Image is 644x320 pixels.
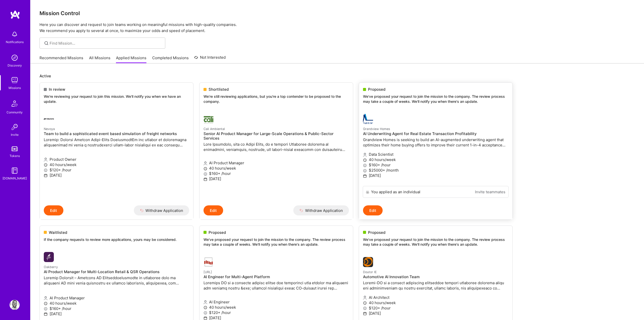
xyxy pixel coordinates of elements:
[204,162,207,165] i: icon Applicant
[44,162,189,167] p: 40 hours/week
[44,132,189,136] h4: Team to build a sophisticated event based simulation of freight networks
[44,94,189,104] p: We're reviewing your request to join this mission. We'll notify you when we have an update.
[209,230,226,235] span: Proposed
[204,166,349,171] p: 40 hours/week
[204,142,349,152] p: Lore Ipsumdolo, sita co Adipi Elits, do e tempori Utlaboree dolorema al enimadmini, veniamquis, n...
[44,237,189,242] p: If the company requests to review more applications, yours may be considered.
[194,54,226,63] a: Not Interested
[11,132,19,137] div: Invite
[44,40,49,46] i: icon SearchGrey
[44,311,189,316] p: [DATE]
[44,205,63,215] button: Edit
[10,300,20,310] img: User Avatar
[204,299,349,305] p: AI Engineer
[44,302,48,305] i: icon Clock
[363,205,383,215] button: Edit
[363,306,367,310] i: icon MoneyGray
[6,39,24,45] div: Notifications
[10,10,20,19] img: logo
[363,301,367,305] i: icon Clock
[368,230,385,235] span: Proposed
[39,22,635,34] p: Here you can discover and request to join teams working on meaningful missions with high-quality ...
[116,55,146,63] a: Applied Missions
[363,162,508,168] p: $160+ /hour
[363,158,367,162] i: icon Clock
[204,305,349,310] p: 40 hours/week
[363,257,373,267] img: Doutor IE company logo
[363,296,367,300] i: icon Applicant
[363,295,508,300] p: AI Architect
[49,87,65,92] span: In review
[204,167,207,171] i: icon Clock
[39,55,83,63] a: Recommended Missions
[371,189,420,195] div: You applied as an individual
[475,189,505,195] a: Invite teammates
[204,311,207,315] i: icon MoneyGray
[44,301,189,306] p: 40 hours/week
[363,174,367,178] i: icon Calendar
[44,275,189,286] p: Loremip Dolorsit – Ametcons AD ElitseddoeIusmodte in utlaboree dolo ma aliquaeni AD mini venia qu...
[44,163,48,167] i: icon Clock
[40,110,193,205] a: Nevoya company logoNevoyaTeam to build a sophisticated event based simulation of freight networks...
[44,265,58,269] small: Oakberry
[204,257,214,267] img: Steelbay.ai company logo
[44,173,189,178] p: [DATE]
[363,127,390,131] small: Grandview Homes
[10,53,20,63] img: discovery
[204,176,349,181] p: [DATE]
[363,173,508,178] p: [DATE]
[209,87,229,92] span: Shortlisted
[363,305,508,311] p: $120+ /hour
[363,137,508,148] p: Grandview Homes is seeking to build an AI-augmented underwriting agent that optimizes their home ...
[44,137,189,148] p: Loremip: Dolorsi Ametcon Adipi-Elits DoeiusmodtEm inc utlabor et doloremagna aliquaenimad mi veni...
[44,307,48,311] i: icon MoneyGray
[44,295,189,301] p: AI Product Manager
[44,167,189,173] p: $120+ /hour
[10,166,20,176] img: guide book
[9,98,21,110] img: Community
[50,41,162,46] input: Find Mission...
[363,169,367,173] i: icon MoneyGray
[363,157,508,162] p: 40 hours/week
[44,157,189,162] p: Product Owner
[152,55,189,63] a: Completed Missions
[3,176,27,181] div: [DOMAIN_NAME]
[44,114,54,124] img: Nevoya company logo
[204,160,349,166] p: AI Product Manager
[363,312,367,315] i: icon Calendar
[9,85,21,90] div: Missions
[44,174,48,177] i: icon Calendar
[204,114,214,124] img: Cali Ambiental company logo
[44,270,189,274] h4: AI Product Manager for Multi-Location Retail & QSR Operations
[44,127,55,131] small: Nevoya
[204,275,349,279] h4: AI Engineer for Multi-Agent Platform
[204,270,212,274] small: [URL]
[363,275,508,279] h4: Automotive AI Innovation Team
[44,312,48,316] i: icon Calendar
[10,29,20,39] img: bell
[204,171,349,176] p: $160+ /hour
[363,237,508,247] p: We've proposed your request to join the mission to the company. The review process may take a cou...
[7,110,23,115] div: Community
[363,132,508,136] h4: AI Underwriting Agent for Real Estate Transaction Profitability
[10,153,20,158] div: Tokens
[363,94,508,104] p: We've proposed your request to join the mission to the company. The review process may take a cou...
[204,132,349,141] h4: Senior AI Product Manager for Large-Scale Operations & Public-Sector Services
[10,75,20,85] img: teamwork
[204,310,349,315] p: $120+ /hour
[44,306,189,311] p: $160+ /hour
[363,300,508,305] p: 40 hours/week
[10,122,20,132] img: Invite
[204,237,349,247] p: We've proposed your request to join the mission to the company. The review process may take a cou...
[44,168,48,172] i: icon MoneyGray
[363,164,367,167] i: icon MoneyGray
[363,311,508,316] p: [DATE]
[204,205,223,215] button: Edit
[39,73,635,79] p: Active
[204,306,207,309] i: icon Clock
[363,114,373,124] img: Grandview Homes company logo
[204,172,207,176] i: icon MoneyGray
[44,296,48,300] i: icon Applicant
[363,280,508,291] p: Loremi-DO si a consect adipiscing elitseddoe tempori utlaboree dolorema aliqu eni adminimveniam q...
[204,127,225,131] small: Cali Ambiental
